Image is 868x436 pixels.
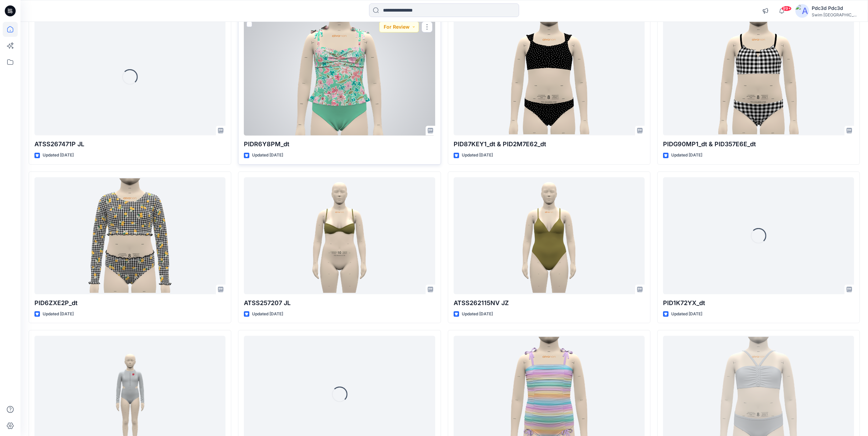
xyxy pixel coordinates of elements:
[454,177,645,294] a: ATSS262115NV JZ
[671,152,702,159] p: Updated [DATE]
[454,19,645,136] a: PID87KEY1_dt & PID2M7E62_dt
[252,311,283,318] p: Updated [DATE]
[781,6,792,11] span: 99+
[34,298,225,308] p: PID6ZXE2P_dt
[795,4,809,18] img: avatar
[43,152,74,159] p: Updated [DATE]
[244,19,435,136] a: PIDR6Y8PM_dt
[663,19,854,136] a: PIDG90MP1_dt & PID357E6E_dt
[34,177,225,294] a: PID6ZXE2P_dt
[462,152,493,159] p: Updated [DATE]
[812,4,859,12] div: Pdc3d Pdc3d
[244,177,435,294] a: ATSS257207 JL
[454,139,645,149] p: PID87KEY1_dt & PID2M7E62_dt
[244,298,435,308] p: ATSS257207 JL
[663,139,854,149] p: PIDG90MP1_dt & PID357E6E_dt
[462,311,493,318] p: Updated [DATE]
[812,12,859,17] div: Swim [GEOGRAPHIC_DATA]
[43,311,74,318] p: Updated [DATE]
[454,298,645,308] p: ATSS262115NV JZ
[663,298,854,308] p: PID1K72YX_dt
[34,139,225,149] p: ATSS267471P JL
[252,152,283,159] p: Updated [DATE]
[671,311,702,318] p: Updated [DATE]
[244,139,435,149] p: PIDR6Y8PM_dt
